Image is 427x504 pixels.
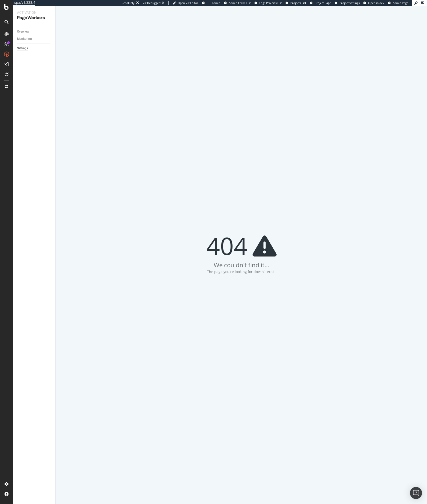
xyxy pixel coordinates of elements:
div: We couldn't find it... [214,261,269,269]
span: Admin Crawl List [229,1,251,5]
div: ReadOnly: [122,1,135,5]
div: Open Intercom Messenger [410,487,422,499]
span: Admin Page [393,1,408,5]
a: Admin Page [388,1,408,5]
span: Projects List [290,1,306,5]
a: Project Page [310,1,331,5]
span: Project Settings [339,1,360,5]
div: Viz Debugger: [143,1,161,5]
div: The page you're looking for doesn't exist. [207,269,276,274]
span: Logs Projects List [259,1,282,5]
a: Monitoring [17,36,52,42]
div: Overview [17,29,29,34]
div: Settings [17,46,28,51]
a: Projects List [286,1,306,5]
span: Open Viz Editor [178,1,198,5]
a: Logs Projects List [255,1,282,5]
div: PageWorkers [17,15,51,21]
div: Monitoring [17,36,32,42]
span: FTL admin [207,1,220,5]
a: Project Settings [335,1,360,5]
a: Open in dev [363,1,384,5]
a: Open Viz Editor [173,1,198,5]
div: 404 [206,233,277,258]
div: Activation [17,10,51,15]
span: Open in dev [368,1,384,5]
span: Project Page [315,1,331,5]
a: FTL admin [202,1,220,5]
a: Settings [17,46,52,51]
a: Admin Crawl List [224,1,251,5]
a: Overview [17,29,52,34]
